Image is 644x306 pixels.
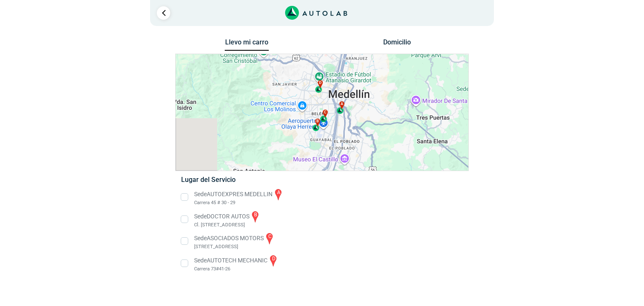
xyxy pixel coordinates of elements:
[319,80,322,86] span: d
[324,109,327,115] span: c
[225,38,269,51] button: Llevo mi carro
[157,6,170,20] a: Ir al paso anterior
[285,8,348,16] a: Link al sitio de autolab
[317,119,319,124] span: b
[340,101,343,107] span: a
[375,38,419,50] button: Domicilio
[181,176,462,184] h5: Lugar del Servicio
